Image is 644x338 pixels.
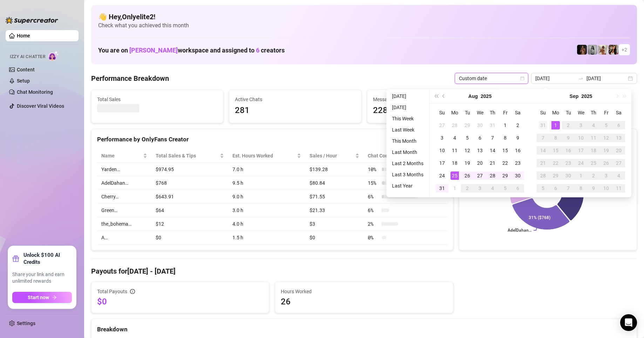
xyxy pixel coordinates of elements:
td: $0 [151,231,228,245]
td: 2025-08-01 [499,119,511,132]
span: 10 % [368,166,379,173]
td: Cherry… [97,190,151,204]
strong: Unlock $100 AI Credits [23,252,72,266]
td: 2025-08-09 [511,132,524,144]
th: Sa [511,106,524,119]
span: 6 [256,47,259,54]
td: 2025-09-21 [537,157,549,169]
div: 5 [501,184,509,192]
td: 2025-09-05 [600,119,612,132]
a: Chat Monitoring [17,89,53,95]
button: Last year (Control + left) [432,89,440,103]
div: 6 [476,134,484,142]
div: 7 [564,184,572,192]
div: 22 [501,159,509,167]
td: 2025-09-18 [587,144,600,157]
div: 4 [589,121,598,129]
div: 10 [577,134,585,142]
td: 7.0 h [228,163,305,176]
td: 2025-10-01 [575,169,587,182]
li: This Week [389,114,426,123]
td: 2025-09-14 [537,144,549,157]
span: Start now [28,295,49,300]
div: 8 [501,134,509,142]
th: Mo [448,106,461,119]
th: Tu [461,106,474,119]
td: 2025-08-20 [474,157,486,169]
div: 15 [551,146,560,155]
td: 2025-08-14 [486,144,499,157]
td: 2025-08-23 [511,157,524,169]
div: 20 [615,146,623,155]
td: 2025-09-16 [562,144,575,157]
img: logo-BBDzfeDw.svg [6,17,58,24]
div: 7 [539,134,547,142]
h4: 👋 Hey, Onlyelite2 ! [98,12,630,22]
div: Breakdown [97,325,631,334]
li: [DATE] [389,92,426,100]
div: 22 [551,159,560,167]
td: 2025-08-05 [461,132,474,144]
div: 10 [438,146,446,155]
td: 2025-07-30 [474,119,486,132]
text: AdelDahan… [508,228,531,233]
div: 31 [488,121,497,129]
td: 2025-08-08 [499,132,511,144]
span: 2 % [368,220,379,228]
th: Sales / Hour [305,149,364,163]
td: 2025-09-24 [575,157,587,169]
td: 1.5 h [228,231,305,245]
th: Chat Conversion [364,149,447,163]
input: Start date [535,75,575,82]
button: Previous month (PageUp) [440,89,448,103]
div: 18 [450,159,459,167]
div: 19 [602,146,610,155]
span: 15 % [368,179,379,187]
span: calendar [520,76,524,80]
h4: Payouts for [DATE] - [DATE] [91,266,637,276]
div: 17 [577,146,585,155]
span: Izzy AI Chatter [10,54,45,60]
button: Start nowarrow-right [12,292,72,303]
span: 281 [235,104,355,117]
td: 2025-09-23 [562,157,575,169]
td: 2025-08-28 [486,169,499,182]
span: Messages Sent [373,96,493,103]
td: 2025-08-21 [486,157,499,169]
div: 24 [438,171,446,180]
td: 2025-07-28 [448,119,461,132]
td: the_bohema… [97,217,151,231]
th: Mo [549,106,562,119]
span: Active Chats [235,96,355,103]
div: 3 [438,134,446,142]
th: Tu [562,106,575,119]
td: 2025-08-24 [436,169,448,182]
div: 24 [577,159,585,167]
td: 2025-07-31 [486,119,499,132]
td: 2025-08-12 [461,144,474,157]
td: $0 [305,231,364,245]
td: 2025-09-07 [537,132,549,144]
span: $0 [97,296,263,307]
td: 2025-09-08 [549,132,562,144]
div: 6 [514,184,522,192]
td: 2025-10-06 [549,182,562,195]
div: 1 [501,121,509,129]
img: AdelDahan [609,45,618,55]
div: 28 [539,171,547,180]
td: 2025-08-17 [436,157,448,169]
td: 2025-09-11 [587,132,600,144]
a: Home [17,33,30,38]
td: $3 [305,217,364,231]
div: 26 [602,159,610,167]
span: Hours Worked [281,288,447,295]
span: Check what you achieved this month [98,22,630,29]
div: 27 [615,159,623,167]
div: 16 [514,146,522,155]
div: 1 [577,171,585,180]
th: We [474,106,486,119]
div: 12 [602,134,610,142]
td: 2025-09-13 [612,132,625,144]
div: 3 [602,171,610,180]
a: Settings [17,321,35,326]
